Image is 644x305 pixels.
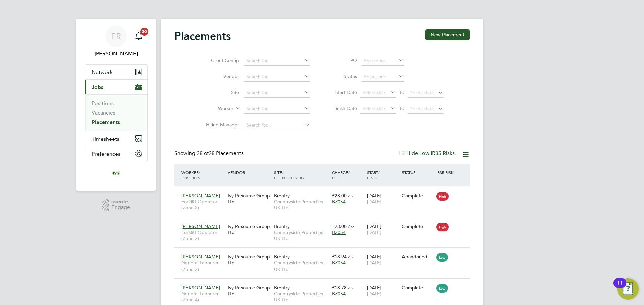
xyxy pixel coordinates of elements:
[274,170,304,180] span: / Client Config
[174,150,245,157] div: Showing
[367,229,381,235] span: [DATE]
[365,220,400,239] div: [DATE]
[180,189,470,195] a: [PERSON_NAME]Forklift Operator (Zone 2)Ivy Resource Group LtdBrentryCountryside Properties UK Ltd...
[85,65,147,79] button: Network
[244,88,310,98] input: Search for...
[365,281,400,300] div: [DATE]
[181,285,220,291] span: [PERSON_NAME]
[402,254,433,260] div: Abandoned
[332,193,347,199] span: £23.00
[181,229,224,241] span: Forklift Operator (Zone 2)
[327,73,357,79] label: Status
[348,224,354,229] span: / hr
[332,229,346,235] span: BZ054
[201,57,239,63] label: Client Config
[244,104,310,114] input: Search for...
[435,166,458,178] div: IR35 Risk
[76,19,156,191] nav: Main navigation
[85,50,148,58] span: Emma Randall
[181,254,220,260] span: [PERSON_NAME]
[274,223,290,229] span: Brentry
[272,166,330,184] div: Site
[85,94,147,131] div: Jobs
[226,281,272,300] div: Ivy Resource Group Ltd
[181,193,220,199] span: [PERSON_NAME]
[274,260,329,272] span: Countryside Properties UK Ltd
[181,199,224,211] span: Forklift Operator (Zone 2)
[363,106,387,112] span: Select date
[181,170,200,180] span: / Position
[332,260,346,266] span: BZ054
[180,220,470,225] a: [PERSON_NAME]Forklift Operator (Zone 2)Ivy Resource Group LtdBrentryCountryside Properties UK Ltd...
[365,250,400,269] div: [DATE]
[402,223,433,229] div: Complete
[85,80,147,94] button: Jobs
[85,131,147,146] button: Timesheets
[397,104,406,113] span: To
[425,29,470,40] button: New Placement
[181,260,224,272] span: General Labourer (Zone 2)
[226,189,272,208] div: Ivy Resource Group Ltd
[365,166,400,184] div: Start
[85,146,147,161] button: Preferences
[180,250,470,256] a: [PERSON_NAME]General Labourer (Zone 2)Ivy Resource Group LtdBrentryCountryside Properties UK Ltd£...
[367,199,381,205] span: [DATE]
[111,205,130,210] span: Engage
[201,122,239,128] label: Hiring Manager
[617,283,623,292] div: 11
[201,73,239,79] label: Vendor
[410,106,434,112] span: Select date
[201,89,239,95] label: Site
[226,166,272,178] div: Vendor
[332,291,346,297] span: BZ054
[332,254,347,260] span: £18.94
[327,57,357,63] label: PO
[402,285,433,291] div: Complete
[362,56,404,66] input: Search for...
[111,199,130,205] span: Powered by
[274,285,290,291] span: Brentry
[92,119,120,125] a: Placements
[332,223,347,229] span: £23.00
[180,166,226,184] div: Worker
[398,150,455,157] label: Hide Low IR35 Risks
[195,105,233,112] label: Worker
[197,150,244,157] span: 28 Placements
[327,105,357,111] label: Finish Date
[92,136,119,142] span: Timesheets
[436,253,448,262] span: Low
[402,193,433,199] div: Complete
[436,223,449,231] span: High
[92,84,103,90] span: Jobs
[244,121,310,130] input: Search for...
[274,229,329,241] span: Countryside Properties UK Ltd
[274,254,290,260] span: Brentry
[332,170,350,180] span: / PO
[327,89,357,95] label: Start Date
[436,192,449,201] span: High
[85,25,148,58] a: ER[PERSON_NAME]
[410,90,434,96] span: Select date
[397,88,406,97] span: To
[226,250,272,269] div: Ivy Resource Group Ltd
[363,90,387,96] span: Select date
[348,254,354,259] span: / hr
[362,72,404,82] input: Select one
[274,291,329,303] span: Countryside Properties UK Ltd
[244,56,310,66] input: Search for...
[332,199,346,205] span: BZ054
[348,193,354,198] span: / hr
[85,168,148,179] a: Go to home page
[367,291,381,297] span: [DATE]
[400,166,435,178] div: Status
[111,168,121,179] img: ivyresourcegroup-logo-retina.png
[174,29,231,43] h2: Placements
[92,100,114,106] a: Positions
[102,199,130,212] a: Powered byEngage
[348,285,354,290] span: / hr
[140,28,148,36] span: 20
[330,166,365,184] div: Charge
[367,170,380,180] span: / Finish
[180,281,470,287] a: [PERSON_NAME]General Labourer (Zone 4)Ivy Resource Group LtdBrentryCountryside Properties UK Ltd£...
[111,32,121,41] span: ER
